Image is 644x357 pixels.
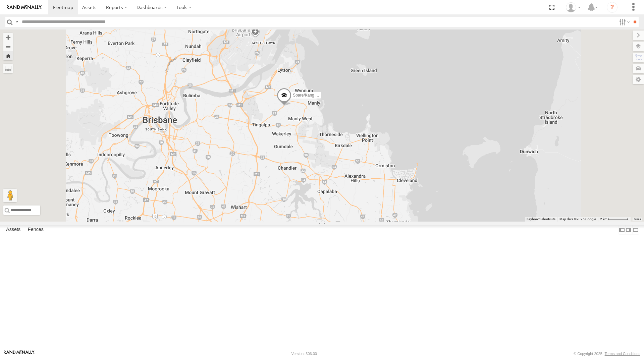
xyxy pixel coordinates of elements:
span: 2 km [600,217,607,221]
label: Hide Summary Table [632,225,639,235]
div: Version: 306.00 [291,352,317,356]
div: Marco DiBenedetto [563,2,583,12]
label: Measure [3,64,13,73]
label: Dock Summary Table to the Left [619,225,625,235]
button: Keyboard shortcuts [527,217,555,222]
div: © Copyright 2025 - [574,352,640,356]
i: ? [607,2,618,13]
img: rand-logo.svg [7,5,42,10]
label: Map Settings [633,75,644,84]
label: Search Filter Options [616,17,631,27]
button: Zoom out [3,42,13,51]
label: Search Query [14,17,19,27]
label: Assets [3,225,24,235]
a: Visit our Website [4,350,35,357]
button: Drag Pegman onto the map to open Street View [3,189,17,202]
label: Dock Summary Table to the Right [625,225,632,235]
label: Fences [24,225,47,235]
button: Map Scale: 2 km per 59 pixels [598,217,631,222]
button: Zoom Home [3,51,13,60]
span: Spare/Kang - 269 EH7 [293,93,333,98]
a: Terms and Conditions [605,352,640,356]
span: Map data ©2025 Google [559,217,596,221]
button: Zoom in [3,33,13,42]
a: Terms (opens in new tab) [634,218,641,221]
